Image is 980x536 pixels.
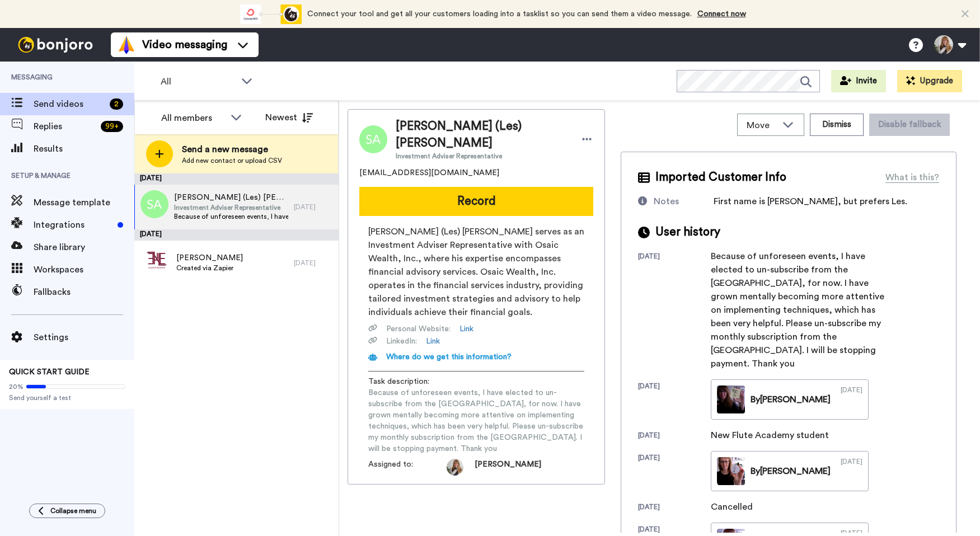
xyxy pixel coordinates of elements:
img: d98a40cd-b06a-4b71-b107-771479e50032-thumb.jpg [717,457,745,485]
div: Because of unforeseen events, I have elected to un-subscribe from the [GEOGRAPHIC_DATA], for now.... [711,250,890,370]
span: Because of unforeseen events, I have elected to un-subscribe from the [GEOGRAPHIC_DATA], for now.... [368,387,584,454]
div: [DATE] [294,258,333,267]
span: Task description : [368,376,447,387]
div: Notes [654,195,679,208]
a: Link [426,336,440,347]
span: Imported Customer Info [655,169,786,186]
div: By [PERSON_NAME] [751,464,831,478]
button: Collapse menu [29,504,105,518]
span: Investment Adviser Representative [396,152,569,161]
div: Cancelled [711,500,767,514]
span: Send yourself a test [9,393,125,402]
div: New Flute Academy student [711,429,829,442]
span: Send videos [34,97,105,111]
span: Investment Adviser Representative [174,203,288,212]
div: All members [161,111,225,125]
span: [PERSON_NAME] [176,252,243,264]
span: All [161,75,236,88]
img: a66b3dcb-cb38-4bf7-b876-5ec78d8a708d.png [143,246,171,274]
a: By[PERSON_NAME][DATE] [711,451,869,491]
div: [DATE] [638,453,711,491]
button: Upgrade [897,70,962,92]
span: Collapse menu [50,506,96,515]
span: Add new contact or upload CSV [182,156,282,165]
span: Message template [34,196,134,209]
div: [DATE] [134,229,339,241]
div: [DATE] [294,203,333,211]
img: b92c3bcc-6fde-43af-a477-fd3260b9ac74-1704150100.jpg [447,459,463,476]
div: What is this? [885,171,939,184]
span: [PERSON_NAME] (Les) [PERSON_NAME] [396,118,569,152]
span: Results [34,142,134,156]
span: Replies [34,120,96,133]
img: vm-color.svg [118,36,135,54]
span: Workspaces [34,263,134,276]
span: Video messaging [142,37,227,53]
div: [DATE] [841,457,862,485]
span: Integrations [34,218,113,232]
div: By [PERSON_NAME] [751,393,831,406]
button: Record [359,187,593,216]
button: Newest [257,106,321,129]
span: Share library [34,241,134,254]
div: 99 + [101,121,123,132]
img: sa.png [140,190,168,218]
img: Image of Silverio (Les) Archuleta [359,125,387,153]
span: 20% [9,382,24,391]
img: bj-logo-header-white.svg [13,37,97,53]
span: [PERSON_NAME] (Les) [PERSON_NAME] serves as an Investment Adviser Representative with Osaic Wealt... [368,225,584,319]
button: Disable fallback [869,114,950,136]
span: LinkedIn : [386,336,417,347]
div: [DATE] [638,431,711,442]
span: User history [655,224,720,241]
span: Created via Zapier [176,264,243,272]
span: Assigned to: [368,459,447,476]
span: [PERSON_NAME] [475,459,541,476]
a: Connect now [697,10,746,18]
button: Invite [831,70,886,92]
div: [DATE] [134,173,339,185]
span: Send a new message [182,143,282,156]
span: Connect your tool and get all your customers loading into a tasklist so you can send them a video... [307,10,692,18]
div: [DATE] [638,252,711,370]
span: [EMAIL_ADDRESS][DOMAIN_NAME] [359,167,499,178]
div: [DATE] [638,502,711,514]
span: Personal Website : [386,323,451,335]
span: Move [747,119,777,132]
div: [DATE] [638,382,711,420]
span: First name is [PERSON_NAME], but prefers Les. [714,197,907,206]
span: Fallbacks [34,285,134,299]
a: By[PERSON_NAME][DATE] [711,379,869,420]
div: animation [240,4,302,24]
div: 2 [110,98,123,110]
div: [DATE] [841,385,862,413]
img: bd409a20-2087-4ba4-bc89-cec4022b3d6c-thumb.jpg [717,385,745,413]
span: Because of unforeseen events, I have elected to un-subscribe from the [GEOGRAPHIC_DATA], for now.... [174,212,288,221]
a: Link [459,323,473,335]
span: Settings [34,331,134,344]
span: [PERSON_NAME] (Les) [PERSON_NAME] [174,192,288,203]
span: QUICK START GUIDE [9,368,90,376]
span: Where do we get this information? [386,353,512,361]
button: Dismiss [810,114,864,136]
